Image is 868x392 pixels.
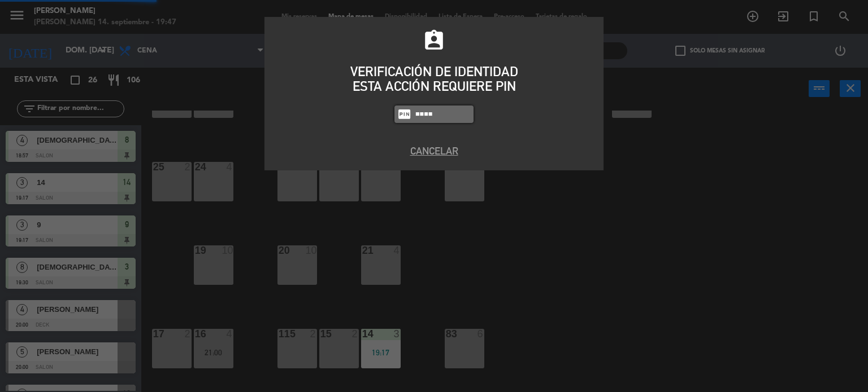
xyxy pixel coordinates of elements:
i: assignment_ind [422,29,446,52]
button: Cancelar [273,143,595,158]
input: 1234 [414,108,471,121]
div: VERIFICACIÓN DE IDENTIDAD [273,64,595,79]
div: ESTA ACCIÓN REQUIERE PIN [273,79,595,94]
i: fiber_pin [397,107,411,121]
